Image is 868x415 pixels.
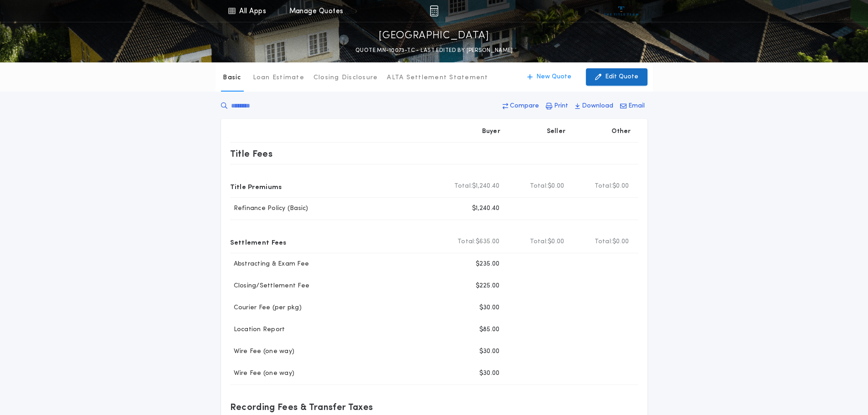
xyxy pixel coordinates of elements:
[230,235,287,249] p: Settlement Fees
[548,237,564,246] span: $0.00
[230,347,295,356] p: Wire Fee (one way)
[482,127,500,136] p: Buyer
[476,260,500,269] p: $235.00
[510,102,539,111] p: Compare
[355,46,513,55] p: QUOTE MN-10073-TC - LAST EDITED BY [PERSON_NAME]
[479,325,500,334] p: $85.00
[612,237,629,246] span: $0.00
[572,98,616,114] button: Download
[595,182,613,191] b: Total:
[230,260,309,269] p: Abstracting & Exam Fee
[472,182,499,191] span: $1,240.40
[595,237,613,246] b: Total:
[476,282,500,291] p: $225.00
[454,182,473,191] b: Total:
[479,303,500,313] p: $30.00
[605,72,638,82] p: Edit Quote
[582,102,613,111] p: Download
[230,146,273,161] p: Title Fees
[230,204,308,213] p: Refinance Policy (Basic)
[472,204,499,213] p: $1,240.40
[547,127,566,136] p: Seller
[530,182,548,191] b: Total:
[253,73,304,82] p: Loan Estimate
[387,73,488,82] p: ALTA Settlement Statement
[230,303,302,313] p: Courier Fee (per pkg)
[543,98,571,114] button: Print
[628,102,645,111] p: Email
[230,400,373,414] p: Recording Fees & Transfer Taxes
[586,68,647,86] button: Edit Quote
[430,5,438,16] img: img
[313,73,378,82] p: Closing Disclosure
[457,237,476,246] b: Total:
[548,182,564,191] span: $0.00
[612,182,629,191] span: $0.00
[479,347,500,356] p: $30.00
[230,369,295,378] p: Wire Fee (one way)
[554,102,568,111] p: Print
[230,179,282,194] p: Title Premiums
[230,325,285,334] p: Location Report
[617,98,647,114] button: Email
[530,237,548,246] b: Total:
[604,6,638,15] img: vs-icon
[500,98,542,114] button: Compare
[223,73,241,82] p: Basic
[536,72,571,82] p: New Quote
[518,68,580,86] button: New Quote
[611,127,631,136] p: Other
[230,282,310,291] p: Closing/Settlement Fee
[476,237,500,246] span: $635.00
[479,369,500,378] p: $30.00
[379,29,489,43] p: [GEOGRAPHIC_DATA]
